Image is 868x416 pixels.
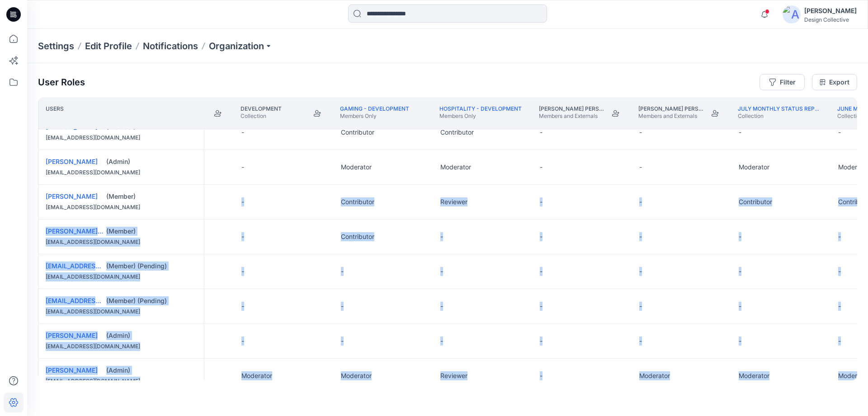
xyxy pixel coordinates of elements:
p: Members and Externals [638,112,703,120]
div: [EMAIL_ADDRESS][DOMAIN_NAME] [46,238,197,247]
p: Contributor [341,197,374,206]
p: - [440,302,443,311]
p: Contributor [341,128,374,137]
div: (Admin) [106,157,197,166]
div: (Admin) [106,331,197,340]
p: - [440,232,443,241]
a: Hospitality - Development [439,105,522,112]
p: [PERSON_NAME] Personal Zone [638,105,703,112]
div: [EMAIL_ADDRESS][DOMAIN_NAME] [46,377,197,386]
p: Moderator [739,371,769,380]
p: - [739,232,741,241]
a: Gaming - Development [340,105,409,112]
a: [PERSON_NAME] [46,192,98,200]
div: [EMAIL_ADDRESS][DOMAIN_NAME] [46,203,197,212]
p: Moderator [739,163,769,172]
p: Development [241,105,282,112]
p: - [540,302,542,311]
p: - [241,163,244,172]
p: - [838,232,841,241]
p: - [540,163,542,172]
div: (Member) (Pending) [106,262,197,271]
p: - [639,232,642,241]
button: Join [210,105,226,122]
p: Collection [241,112,282,120]
p: - [540,337,542,346]
p: - [639,197,642,206]
div: [EMAIL_ADDRESS][DOMAIN_NAME] [46,307,197,316]
div: (Member) (Pending) [106,296,197,305]
p: - [838,302,841,311]
p: - [341,337,344,346]
p: - [241,197,244,206]
p: - [739,302,741,311]
div: (Admin) [106,366,197,375]
div: (Member) [106,192,197,201]
a: [PERSON_NAME] [46,366,98,374]
p: - [540,197,542,206]
p: Members and Externals [539,112,604,120]
p: Members Only [439,112,522,120]
p: Contributor [341,232,374,241]
p: User Roles [38,77,85,88]
a: [PERSON_NAME] [46,332,98,339]
p: Contributor [739,197,772,206]
p: Moderator [341,163,372,172]
p: Members Only [340,112,409,120]
p: - [241,267,244,276]
p: - [838,337,841,346]
div: Design Collective [804,16,857,23]
p: - [739,267,741,276]
p: Collection [738,112,823,120]
p: Contributor [440,128,474,137]
p: - [241,337,244,346]
button: Filter [759,74,805,90]
p: Users [46,105,64,122]
p: - [241,302,244,311]
a: [EMAIL_ADDRESS][DOMAIN_NAME] [46,297,155,304]
p: - [540,267,542,276]
p: Moderator [440,163,471,172]
p: Settings [38,40,74,52]
button: Join [707,105,723,122]
p: - [341,302,344,311]
p: - [639,128,642,137]
p: Moderator [639,371,670,380]
p: Moderator [241,371,272,380]
p: Reviewer [440,371,467,380]
button: Join [309,105,325,122]
p: - [440,267,443,276]
p: - [540,128,542,137]
p: - [241,128,244,137]
p: - [639,302,642,311]
button: Join [608,105,624,122]
p: - [440,337,443,346]
p: - [739,128,741,137]
a: [EMAIL_ADDRESS][DOMAIN_NAME] [46,262,155,270]
a: July Monthly Status report [738,105,826,112]
p: - [639,163,642,172]
div: [EMAIL_ADDRESS][DOMAIN_NAME] [46,168,197,177]
a: Notifications [143,40,198,52]
div: [EMAIL_ADDRESS][DOMAIN_NAME] [46,342,197,351]
p: - [838,267,841,276]
p: Moderator [341,371,372,380]
p: - [639,267,642,276]
p: - [639,337,642,346]
p: - [739,337,741,346]
p: - [540,232,542,241]
p: Reviewer [440,197,467,206]
div: [EMAIL_ADDRESS][DOMAIN_NAME] [46,272,197,281]
p: - [540,371,542,380]
p: - [241,232,244,241]
a: [PERSON_NAME] Couch [46,227,118,235]
img: avatar [783,5,801,23]
a: Edit Profile [85,40,132,52]
div: [PERSON_NAME] [804,5,857,16]
p: [PERSON_NAME] Personal Zone [539,105,604,112]
a: [PERSON_NAME] [46,158,98,165]
p: - [341,267,344,276]
div: (Member) [106,227,197,236]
